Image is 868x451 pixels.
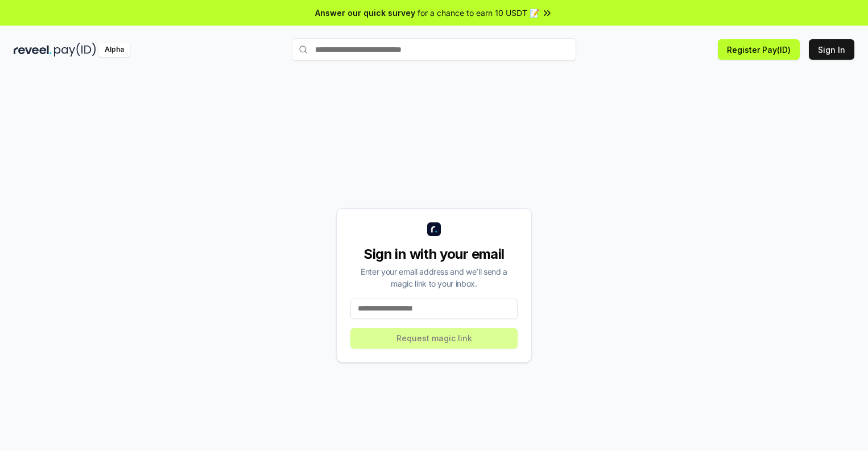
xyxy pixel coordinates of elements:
button: Register Pay(ID) [718,39,800,60]
div: Sign in with your email [350,245,518,263]
img: reveel_dark [14,43,52,57]
button: Sign In [809,39,854,60]
span: Answer our quick survey [315,7,415,19]
div: Enter your email address and we’ll send a magic link to your inbox. [350,266,518,289]
span: for a chance to earn 10 USDT 📝 [418,7,539,19]
div: Alpha [98,43,130,57]
img: pay_id [54,43,96,57]
img: logo_small [427,222,441,236]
